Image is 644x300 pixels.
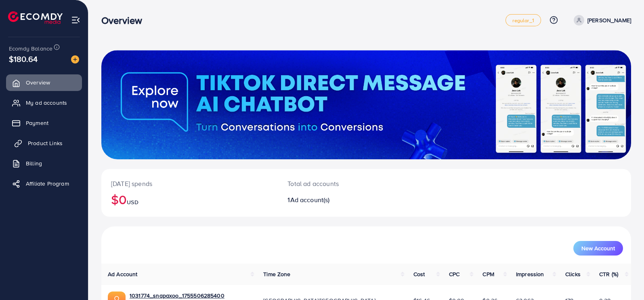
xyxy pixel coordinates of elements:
[512,18,534,23] span: regular_1
[571,15,631,25] a: [PERSON_NAME]
[28,139,63,147] span: Product Links
[573,241,623,256] button: New Account
[413,270,425,278] span: Cost
[565,270,581,278] span: Clicks
[263,270,290,278] span: Time Zone
[9,44,52,53] span: Ecomdy Balance
[26,99,67,107] span: My ad accounts
[111,192,268,207] h2: $0
[287,179,401,188] p: Total ad accounts
[6,74,82,91] a: Overview
[449,270,459,278] span: CPC
[101,15,149,26] h3: Overview
[71,55,79,63] img: image
[6,95,82,111] a: My ad accounts
[516,270,544,278] span: Impression
[599,270,618,278] span: CTR (%)
[287,196,401,204] h2: 1
[506,14,541,26] a: regular_1
[290,195,330,204] span: Ad account(s)
[130,292,224,300] a: 1031774_snapaxoo_1755506285400
[482,270,494,278] span: CPM
[6,155,82,171] a: Billing
[26,78,50,87] span: Overview
[6,175,82,192] a: Affiliate Program
[26,119,48,127] span: Payment
[127,198,138,206] span: USD
[26,180,69,188] span: Affiliate Program
[587,15,631,25] p: [PERSON_NAME]
[581,245,615,251] span: New Account
[9,53,38,65] span: $180.64
[6,135,82,151] a: Product Links
[8,11,63,24] img: logo
[6,115,82,131] a: Payment
[111,179,268,188] p: [DATE] spends
[26,159,42,167] span: Billing
[108,270,138,278] span: Ad Account
[71,15,80,25] img: menu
